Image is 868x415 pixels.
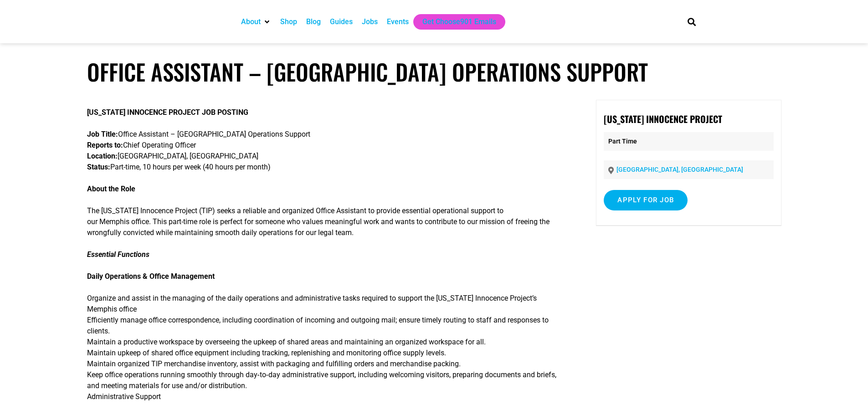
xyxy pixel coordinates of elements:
a: [GEOGRAPHIC_DATA], [GEOGRAPHIC_DATA] [616,166,743,173]
a: Blog [306,16,321,27]
div: About [236,14,276,30]
strong: Reports to: [87,141,123,149]
a: Guides [330,16,353,27]
nav: Main nav [236,14,672,30]
input: Apply for job [604,190,688,210]
div: Search [684,14,699,29]
a: Jobs [362,16,378,27]
strong: About the Role [87,184,135,193]
a: About [241,16,261,27]
strong: Status: [87,163,110,171]
strong: Location: [87,152,118,160]
p: Office Assistant – [GEOGRAPHIC_DATA] Operations Support Chief Operating Officer [GEOGRAPHIC_DATA]... [87,129,562,173]
p: Part Time [604,132,773,151]
strong: Essential Functions [87,250,149,259]
strong: Job Title: [87,130,118,138]
a: Events [387,16,409,27]
strong: Daily Operations & Office Management [87,272,215,281]
h1: Office Assistant – [GEOGRAPHIC_DATA] Operations Support [87,58,781,85]
a: Shop [280,16,297,27]
a: Get Choose901 Emails [422,16,496,27]
strong: [US_STATE] Innocence Project [604,112,722,126]
p: The [US_STATE] Innocence Project (TIP) seeks a reliable and organized Office Assistant to provide... [87,205,562,238]
strong: [US_STATE] INNOCENCE PROJECT JOB POSTING [87,108,248,117]
p: Organize and assist in the managing of the daily operations and administrative tasks required to ... [87,293,562,402]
